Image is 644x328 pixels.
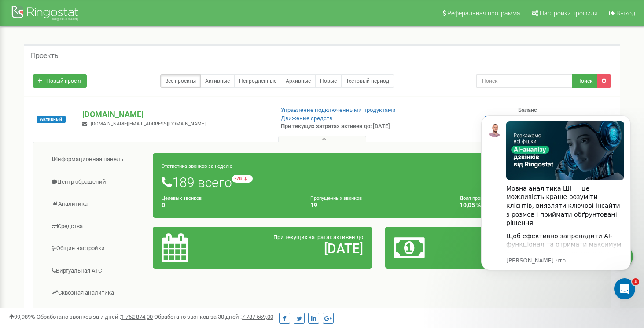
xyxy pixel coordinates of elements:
[242,313,273,320] u: 7 787 559,00
[200,74,235,88] a: Активные
[31,52,60,60] h5: Проекты
[310,202,446,209] h4: 19
[232,175,253,183] small: -78
[616,10,635,17] span: Выход
[121,313,153,320] u: 1 752 874,00
[281,122,416,131] p: При текущих затратах активен до: [DATE]
[281,115,332,122] a: Движение средств
[234,74,281,88] a: Непродленные
[315,74,342,88] a: Новые
[460,202,595,209] h4: 10,05 %
[40,193,153,215] a: Аналитика
[91,121,206,127] span: [DOMAIN_NAME][EMAIL_ADDRESS][DOMAIN_NAME]
[468,102,644,304] iframe: Intercom notifications сообщение
[447,10,520,17] span: Реферальная программа
[40,260,153,282] a: Виртуальная АТС
[632,278,639,285] span: 1
[40,305,153,326] a: Коллбек
[162,202,297,209] h4: 0
[460,195,523,201] small: Доля пропущенных звонков
[40,216,153,237] a: Средства
[233,241,363,256] h2: [DATE]
[40,282,153,304] a: Сквозная аналитика
[572,74,597,88] button: Поиск
[281,74,316,88] a: Архивные
[9,313,35,320] span: 99,989%
[540,10,598,17] span: Настройки профиля
[162,163,232,169] small: Статистика звонков за неделю
[33,74,87,88] a: Новый проект
[82,109,266,120] p: [DOMAIN_NAME]
[341,74,394,88] a: Тестовый период
[281,107,396,113] a: Управление подключенными продуктами
[614,278,635,299] iframe: Intercom live chat
[465,241,595,256] h2: 503,99 $
[162,195,202,201] small: Целевых звонков
[310,195,362,201] small: Пропущенных звонков
[37,116,66,123] span: Активный
[37,313,153,320] span: Обработано звонков за 7 дней :
[160,74,201,88] a: Все проекты
[40,238,153,259] a: Общие настройки
[40,171,153,193] a: Центр обращений
[476,74,573,88] input: Поиск
[40,149,153,170] a: Информационная панель
[273,234,363,240] span: При текущих затратах активен до
[154,313,273,320] span: Обработано звонков за 30 дней :
[162,175,595,190] h1: 189 всего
